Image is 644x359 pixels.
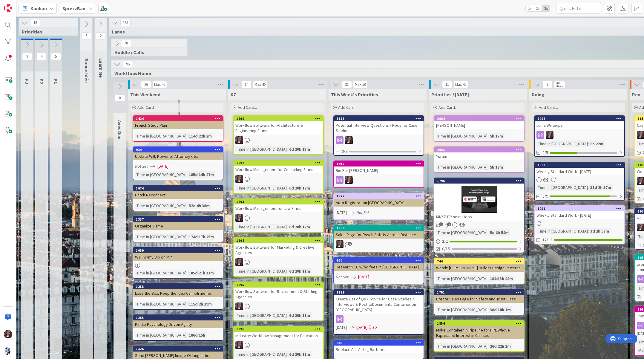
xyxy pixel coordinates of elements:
[287,268,288,274] span: :
[434,290,524,303] div: 1791Create Sales Page for Safety and Trust Class
[337,258,424,262] div: 950
[234,288,323,301] div: Workflow Software for Recruitment & Staffing Agencies
[53,79,59,84] span: P1
[120,19,131,26] span: 135
[81,32,91,39] span: 6
[187,301,213,307] div: 115d 2h 29m
[234,175,323,183] div: TD
[235,303,243,310] img: TD
[236,327,323,331] div: 1896
[334,161,424,174] div: 1917Bio For [PERSON_NAME]
[133,346,223,352] div: 1326
[434,259,524,272] div: 744Watch: [PERSON_NAME] Builder Design Patterns
[133,248,223,261] div: 1039WTF W/my Bio on MI?
[436,133,487,139] div: Time in [GEOGRAPHIC_DATA]
[186,301,187,307] span: :
[334,166,424,174] div: Bio For [PERSON_NAME]
[235,258,243,266] img: TD
[556,82,563,85] div: Min 1
[231,91,236,97] span: KZ
[331,91,378,97] span: This Week's Priorities
[234,326,323,340] div: 1896Industry: Workflow Management for Education
[487,164,488,170] span: :
[13,1,27,8] span: Support
[136,148,223,152] div: 934
[334,290,424,314] div: 1879Create List of Qs / Topics for Case Studies / Interviews & Post toDocuments Container on [GEO...
[234,116,323,135] div: 1890Workflow Software for Architecture & Engineering Firms
[487,133,488,139] span: :
[135,202,186,209] div: Time in [GEOGRAPHIC_DATA]
[434,290,524,295] div: 1791
[434,213,524,221] div: MI/KZ PR next steps
[287,312,288,319] span: :
[488,133,505,139] div: 5h 17m
[137,105,157,110] span: Add Card...
[133,320,223,328] div: Kindle Psychology Driven Agility
[542,237,552,243] span: 12/12
[336,274,349,279] i: Not Set
[334,116,424,121] div: 1878
[532,91,545,97] span: Doing
[234,136,323,144] div: TD
[556,3,601,14] input: Quick Filter...
[337,226,424,230] div: 1788
[186,133,187,139] span: :
[536,228,588,234] div: Time in [GEOGRAPHIC_DATA]
[117,120,123,140] span: Avec Dim
[288,185,312,191] div: 6d 20h 12m
[334,240,424,248] div: TD
[488,343,512,349] div: 26d 22h 2m
[447,222,451,226] span: 1
[51,53,61,60] span: 5
[136,117,223,121] div: 1424
[434,264,524,272] div: Watch: [PERSON_NAME] Builder Design Patterns
[287,224,288,230] span: :
[187,171,215,178] div: 185d 14h 27m
[431,91,469,97] span: Priorities / Today
[487,306,488,313] span: :
[334,258,424,271] div: 950Research CC w/no fees in [GEOGRAPHIC_DATA]
[535,162,624,168] div: 1813
[133,147,223,160] div: 934Update Will, Power of Attorney etc.
[133,186,223,199] div: 1674Batch Reconnect
[437,148,524,152] div: 2063
[336,240,344,248] img: TD
[234,199,323,204] div: 1893
[287,351,288,358] span: :
[434,178,524,221] div: 1796MI/KZ PR next steps
[135,270,186,276] div: Time in [GEOGRAPHIC_DATA]
[434,326,524,339] div: Make Container in Pipeline for PPL Whove Expressed Interest in Classes
[437,117,524,121] div: 2064
[133,121,223,129] div: French Study Plan
[488,275,514,282] div: 161d 3h 49m
[187,332,207,338] div: 186d 15h
[238,105,257,110] span: Add Card...
[133,289,223,297] div: Lose the Box, Keep the Idea Cannoli meme
[434,116,524,129] div: 2064[PERSON_NAME]
[342,81,352,88] span: 31
[334,340,424,353] div: 948Replace ALL Airtag Batteries
[589,228,611,234] div: 3d 2h 57m
[436,275,487,282] div: Time in [GEOGRAPHIC_DATA]
[337,341,424,345] div: 948
[542,81,553,88] span: 3
[186,332,187,338] span: :
[338,105,357,110] span: Add Card...
[235,214,243,222] img: TD
[133,222,223,230] div: Organize Visme
[22,53,32,60] span: 9
[234,282,323,301] div: 1895Workflow Software for Recruitment & Staffing Agencies
[288,224,312,230] div: 6d 20h 12m
[136,248,223,253] div: 1039
[30,5,47,12] span: Kanban
[588,228,589,234] span: :
[536,140,588,147] div: Time in [GEOGRAPHIC_DATA]
[436,306,487,313] div: Time in [GEOGRAPHIC_DATA]
[236,161,323,165] div: 1892
[436,343,487,349] div: Time in [GEOGRAPHIC_DATA]
[535,116,624,121] div: 1906
[234,258,323,266] div: TD
[236,283,323,287] div: 1895
[121,40,131,47] span: 40
[488,164,505,170] div: 5h 18m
